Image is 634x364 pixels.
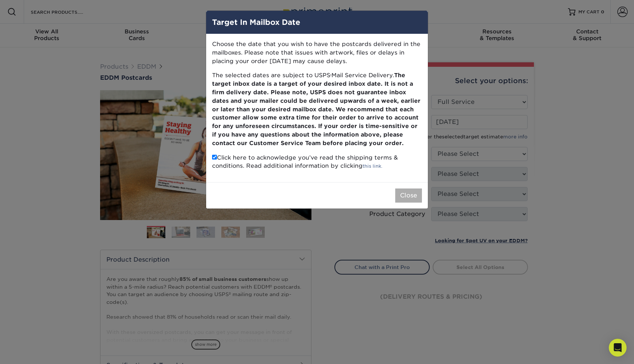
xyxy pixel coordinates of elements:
a: this link. [363,163,382,169]
p: Choose the date that you wish to have the postcards delivered in the mailboxes. Please note that ... [212,40,422,65]
small: ® [330,74,331,76]
b: The target inbox date is a target of your desired inbox date. It is not a firm delivery date. Ple... [212,72,420,146]
p: Click here to acknowledge you’ve read the shipping terms & conditions. Read additional informatio... [212,154,422,171]
h4: Target In Mailbox Date [212,17,422,28]
button: Close [395,188,422,203]
div: Open Intercom Messenger [609,339,627,357]
p: The selected dates are subject to USPS Mail Service Delivery. [212,71,422,147]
